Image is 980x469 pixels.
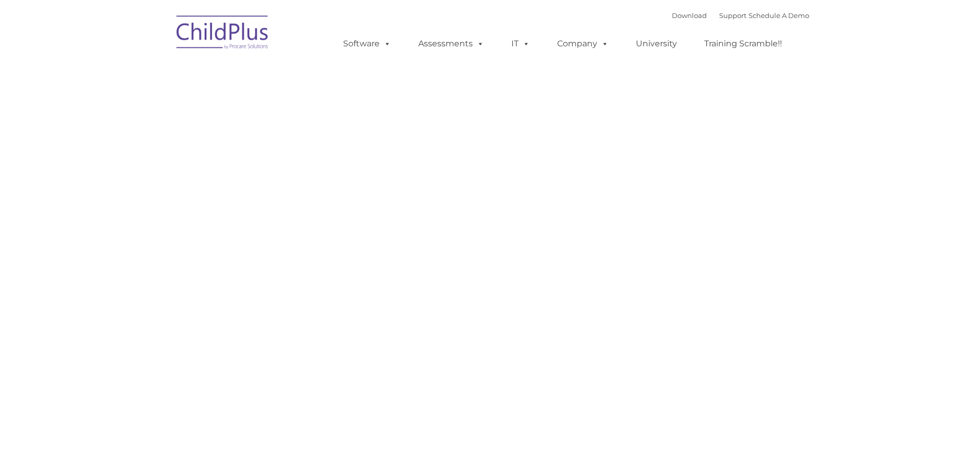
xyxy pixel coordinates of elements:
[626,33,687,54] a: University
[672,11,707,20] a: Download
[672,11,809,20] font: |
[694,33,792,54] a: Training Scramble!!
[333,33,401,54] a: Software
[171,8,274,60] img: ChildPlus by Procare Solutions
[719,11,746,20] a: Support
[501,33,540,54] a: IT
[408,33,494,54] a: Assessments
[547,33,619,54] a: Company
[749,11,809,20] a: Schedule A Demo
